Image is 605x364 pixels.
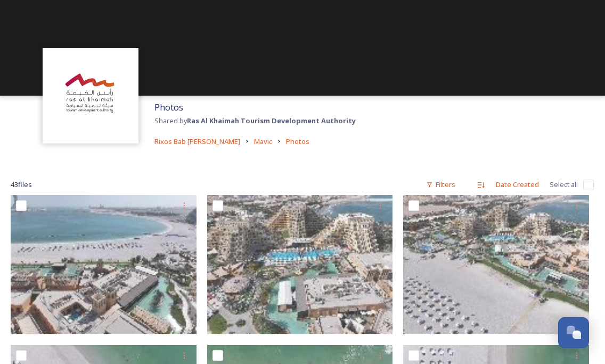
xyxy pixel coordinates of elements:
[286,135,309,148] a: Photos
[48,53,133,138] img: Logo_RAKTDA_RGB-01.png
[558,317,589,348] button: Open Chat
[403,195,589,334] img: DJI_20250527084041_0141_D.DNG
[286,137,309,146] span: Photos
[490,174,544,195] div: Date Created
[11,180,32,190] span: 43 file s
[550,180,578,190] span: Select all
[254,135,272,148] a: Mavic
[154,116,356,125] span: Shared by
[187,116,356,125] strong: Ras Al Khaimah Tourism Development Authority
[421,174,461,195] div: Filters
[254,137,272,146] span: Mavic
[154,135,240,148] a: Rixos Bab [PERSON_NAME]
[11,195,197,334] img: DJI_20250527084137_0143_D.DNG
[154,101,183,113] span: Photos
[154,137,240,146] span: Rixos Bab [PERSON_NAME]
[207,195,393,334] img: DJI_20250527084112_0142_D.DNG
